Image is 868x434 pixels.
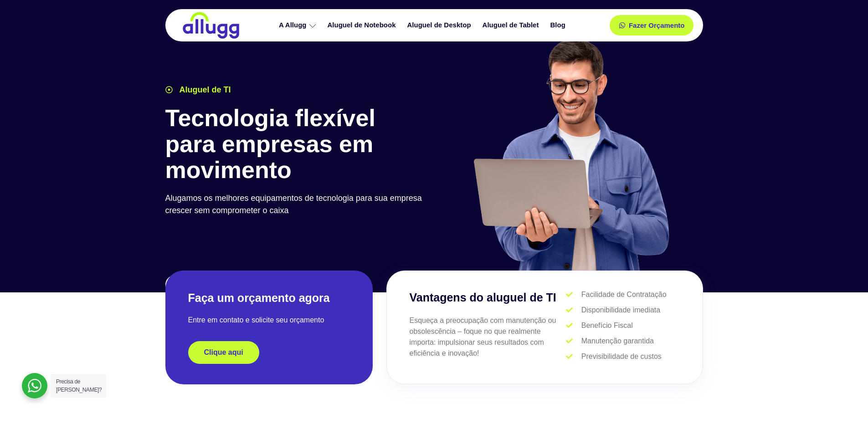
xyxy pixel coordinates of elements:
span: Disponibilidade imediata [579,305,660,316]
img: locação de TI é Allugg [181,11,241,39]
span: Fazer Orçamento [629,22,685,29]
h3: Vantagens do aluguel de TI [410,289,566,306]
a: Aluguel de Tablet [478,17,546,33]
span: Facilidade de Contratação [579,289,667,300]
a: Aluguel de Notebook [323,17,403,33]
img: aluguel de ti para startups [470,38,671,271]
a: Aluguel de Desktop [403,17,478,33]
span: Aluguel de TI [177,84,231,96]
h1: Tecnologia flexível para empresas em movimento [165,105,430,184]
a: A Allugg [274,17,323,33]
span: Benefício Fiscal [579,320,633,331]
a: Fazer Orçamento [610,15,694,36]
h2: Faça um orçamento agora [188,291,350,306]
p: Esqueça a preocupação com manutenção ou obsolescência – foque no que realmente importa: impulsion... [410,315,566,359]
span: Previsibilidade de custos [579,351,662,362]
a: Clique aqui [188,341,259,364]
p: Alugamos os melhores equipamentos de tecnologia para sua empresa crescer sem comprometer o caixa [165,192,430,217]
span: Clique aqui [204,349,243,356]
span: Precisa de [PERSON_NAME]? [56,378,102,393]
span: Manutenção garantida [579,336,654,347]
a: Blog [545,17,572,33]
p: Entre em contato e solicite seu orçamento [188,315,350,326]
